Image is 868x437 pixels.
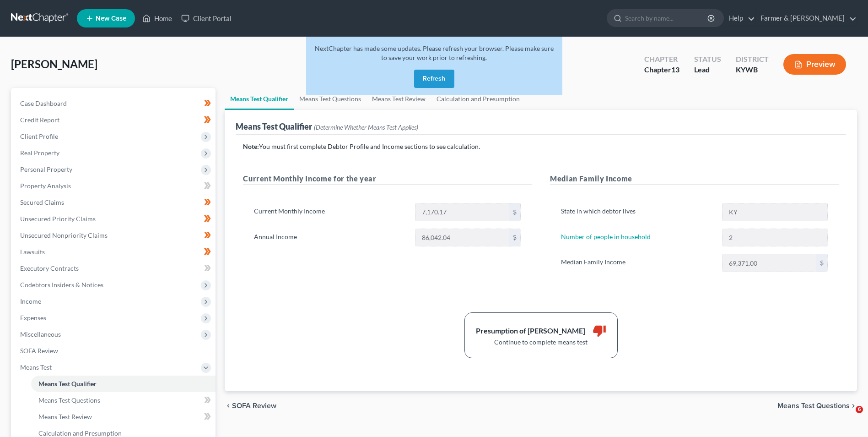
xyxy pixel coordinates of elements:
[249,203,410,221] label: Current Monthly Income
[556,203,717,221] label: State in which debtor lives
[13,95,216,112] a: Case Dashboard
[96,15,126,22] span: New Case
[625,10,709,27] input: Search by name...
[20,149,59,157] span: Real Property
[38,413,92,421] span: Means Test Review
[777,402,850,410] span: Means Test Questions
[249,229,410,247] label: Annual Income
[694,65,721,75] div: Lead
[314,123,418,131] span: (Determine Whether Means Test Applies)
[225,402,276,410] button: chevron_left SOFA Review
[20,264,79,272] span: Executory Contracts
[509,229,520,246] div: $
[20,330,61,338] span: Miscellaneous
[20,297,41,305] span: Income
[850,402,857,410] i: chevron_right
[20,231,108,239] span: Unsecured Nonpriority Claims
[38,429,122,437] span: Calculation and Presumption
[13,178,216,194] a: Property Analysis
[20,198,64,206] span: Secured Claims
[13,260,216,277] a: Executory Contracts
[414,70,454,88] button: Refresh
[736,65,769,75] div: KYWB
[31,409,216,425] a: Means Test Review
[20,347,58,355] span: SOFA Review
[20,182,71,190] span: Property Analysis
[236,121,418,132] div: Means Test Qualifier
[13,343,216,359] a: SOFA Review
[644,54,679,65] div: Chapter
[31,376,216,392] a: Means Test Qualifier
[38,396,100,404] span: Means Test Questions
[756,10,857,27] a: Farmer & [PERSON_NAME]
[837,406,859,428] iframe: Intercom live chat
[722,254,816,272] input: 0.00
[20,132,58,140] span: Client Profile
[177,10,236,27] a: Client Portal
[38,380,97,388] span: Means Test Qualifier
[13,244,216,260] a: Lawsuits
[722,229,827,246] input: --
[476,326,585,336] div: Presumption of [PERSON_NAME]
[644,65,679,75] div: Chapter
[856,406,863,413] span: 6
[225,402,232,410] i: chevron_left
[20,248,45,256] span: Lawsuits
[20,314,46,322] span: Expenses
[550,173,839,185] h5: Median Family Income
[671,65,679,74] span: 13
[20,165,72,173] span: Personal Property
[722,203,827,221] input: State
[777,402,857,410] button: Means Test Questions chevron_right
[20,99,67,107] span: Case Dashboard
[294,88,367,110] a: Means Test Questions
[13,211,216,227] a: Unsecured Priority Claims
[20,116,59,124] span: Credit Report
[243,142,839,151] p: You must first complete Debtor Profile and Income sections to see calculation.
[138,10,177,27] a: Home
[556,254,717,272] label: Median Family Income
[20,363,52,371] span: Means Test
[593,324,606,338] i: thumb_down
[694,54,721,65] div: Status
[476,338,606,347] div: Continue to complete means test
[13,194,216,211] a: Secured Claims
[243,173,532,185] h5: Current Monthly Income for the year
[783,54,846,75] button: Preview
[816,254,827,272] div: $
[232,402,276,410] span: SOFA Review
[736,54,769,65] div: District
[31,392,216,409] a: Means Test Questions
[13,227,216,244] a: Unsecured Nonpriority Claims
[11,57,97,71] span: [PERSON_NAME]
[415,203,509,221] input: 0.00
[225,88,294,110] a: Means Test Qualifier
[13,112,216,128] a: Credit Report
[509,203,520,221] div: $
[415,229,509,246] input: 0.00
[561,233,651,240] a: Number of people in household
[315,44,554,61] span: NextChapter has made some updates. Please refresh your browser. Please make sure to save your wor...
[243,142,259,150] strong: Note:
[20,281,103,289] span: Codebtors Insiders & Notices
[20,215,96,223] span: Unsecured Priority Claims
[724,10,755,27] a: Help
